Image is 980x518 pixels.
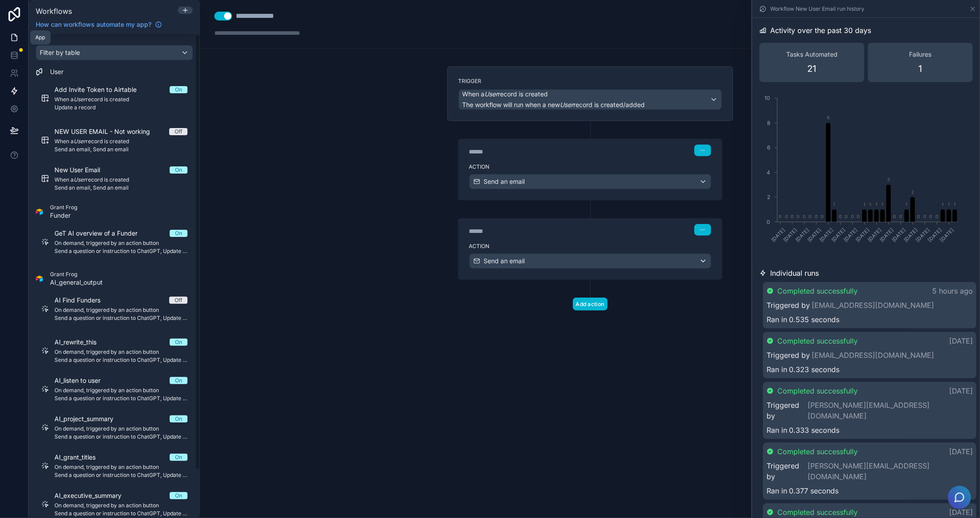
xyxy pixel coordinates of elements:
[767,169,770,176] tspan: 4
[459,89,722,110] button: When aUserrecord is createdThe workflow will run when a newUserrecord is created/added
[906,202,908,207] text: 1
[777,385,858,396] span: Completed successfully
[809,214,812,219] text: 0
[930,214,932,219] text: 0
[767,485,787,496] span: Ran in
[789,314,839,325] span: 0.535 seconds
[779,214,781,219] text: 0
[806,227,822,243] text: [DATE]
[845,214,848,219] text: 0
[867,227,883,243] text: [DATE]
[842,227,859,243] text: [DATE]
[812,300,934,311] a: [EMAIL_ADDRESS][DOMAIN_NAME]
[573,298,608,311] button: Add action
[949,385,973,396] p: [DATE]
[469,243,711,250] label: Action
[463,90,548,99] span: When a record is created
[949,507,973,518] p: [DATE]
[923,214,926,219] text: 0
[870,202,872,207] text: 1
[932,286,973,296] p: 5 hours ago
[767,120,770,126] tspan: 8
[808,62,817,75] span: 21
[786,50,838,59] span: Tasks Automated
[770,5,864,12] span: Workflow New User Email run history
[770,227,786,243] text: [DATE]
[942,202,944,207] text: 1
[767,194,770,200] tspan: 2
[815,214,817,219] text: 0
[459,78,722,85] label: Trigger
[35,34,45,41] div: App
[770,268,819,278] span: Individual runs
[764,95,770,101] tspan: 10
[909,50,932,59] span: Failures
[954,202,956,207] text: 1
[767,314,787,325] span: Ran in
[863,202,865,207] text: 1
[777,336,858,346] span: Completed successfully
[803,214,805,219] text: 0
[759,89,960,261] div: chart
[791,214,793,219] text: 0
[767,425,787,435] span: Ran in
[469,163,711,170] label: Action
[808,460,973,482] a: [PERSON_NAME][EMAIL_ADDRESS][DOMAIN_NAME]
[782,227,798,243] text: [DATE]
[899,214,902,219] text: 0
[915,227,931,243] text: [DATE]
[767,364,787,375] span: Ran in
[767,350,810,361] span: Triggered by
[808,400,973,421] a: [PERSON_NAME][EMAIL_ADDRESS][DOMAIN_NAME]
[827,115,830,120] text: 8
[851,214,854,219] text: 0
[777,286,858,296] span: Completed successfully
[911,189,914,195] text: 2
[939,227,955,243] text: [DATE]
[767,219,770,225] tspan: 0
[839,214,842,219] text: 0
[891,227,907,243] text: [DATE]
[785,214,788,219] text: 0
[834,202,835,207] text: 1
[777,507,858,518] span: Completed successfully
[857,214,860,219] text: 0
[797,214,800,219] text: 0
[789,425,839,435] span: 0.333 seconds
[903,227,919,243] text: [DATE]
[789,485,838,496] span: 0.377 seconds
[32,20,166,29] a: How can workflows automate my app?
[855,227,871,243] text: [DATE]
[887,177,890,182] text: 3
[812,350,934,361] a: [EMAIL_ADDRESS][DOMAIN_NAME]
[830,227,847,243] text: [DATE]
[927,227,943,243] text: [DATE]
[935,214,938,219] text: 0
[484,177,525,186] span: Send an email
[469,253,711,269] button: Send an email
[893,214,896,219] text: 0
[767,460,806,482] span: Triggered by
[917,214,920,219] text: 0
[767,400,806,421] span: Triggered by
[818,227,834,243] text: [DATE]
[469,174,711,189] button: Send an email
[36,7,72,16] span: Workflows
[484,257,525,265] span: Send an email
[794,227,810,243] text: [DATE]
[821,214,824,219] text: 0
[948,202,950,207] text: 1
[876,202,877,207] text: 1
[767,300,810,311] span: Triggered by
[949,336,973,346] p: [DATE]
[789,364,839,375] span: 0.323 seconds
[560,101,574,108] em: User
[767,144,770,151] tspan: 6
[36,20,151,29] span: How can workflows automate my app?
[879,227,895,243] text: [DATE]
[463,101,645,108] span: The workflow will run when a new record is created/added
[770,25,871,36] span: Activity over the past 30 days
[919,62,922,75] span: 1
[949,446,973,457] p: [DATE]
[777,446,858,457] span: Completed successfully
